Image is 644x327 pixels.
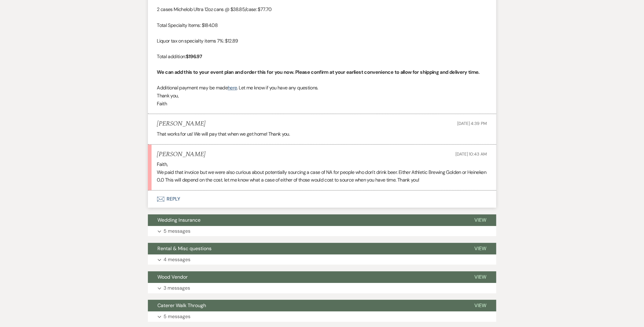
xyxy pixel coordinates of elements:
a: here [228,85,237,91]
p: We paid that invoice but we were also curious about potentially sourcing a case of NA for people ... [157,168,487,184]
button: 4 messages [148,254,496,265]
p: Faith [157,100,487,108]
button: View [465,271,496,283]
span: Wedding Insurance [158,217,201,223]
button: 3 messages [148,283,496,293]
button: View [465,214,496,226]
p: 5 messages [164,313,191,321]
span: View [475,245,487,252]
button: 5 messages [148,311,496,322]
strong: We can add this to your event plan and order this for you now. Please confirm at your earliest co... [157,69,480,75]
p: Total Specialty Items: $184.08 [157,21,487,29]
button: Rental & Misc questions [148,243,465,254]
p: 4 messages [164,256,191,264]
button: Wedding Insurance [148,214,465,226]
p: Additional payment may be made . Let me know if you have any questions. [157,84,487,92]
p: Faith, [157,160,487,168]
button: Reply [148,190,496,208]
span: Wood Vendor [158,274,188,280]
p: 3 messages [164,284,190,292]
strong: $196.97 [186,53,202,60]
p: 5 messages [164,227,191,235]
span: Caterer Walk Through [158,302,206,309]
span: Rental & Misc questions [158,245,212,252]
button: Wood Vendor [148,271,465,283]
h5: [PERSON_NAME] [157,120,206,128]
p: That works for us! We will pay that when we get home! Thank you. [157,130,487,138]
span: View [475,274,487,280]
span: [DATE] 10:43 AM [456,151,487,157]
p: 2 cases Michelob Ultra 12oz cans @ $38.85/case: $77.70 [157,6,487,13]
h5: [PERSON_NAME] [157,151,206,158]
button: Caterer Walk Through [148,300,465,311]
button: View [465,300,496,311]
span: [DATE] 4:39 PM [457,121,487,126]
p: Total addition: [157,53,487,61]
button: View [465,243,496,254]
p: Thank you, [157,92,487,100]
p: Liquor tax on specialty items 7%: $12.89 [157,37,487,45]
button: 5 messages [148,226,496,236]
span: View [475,217,487,223]
span: View [475,302,487,309]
